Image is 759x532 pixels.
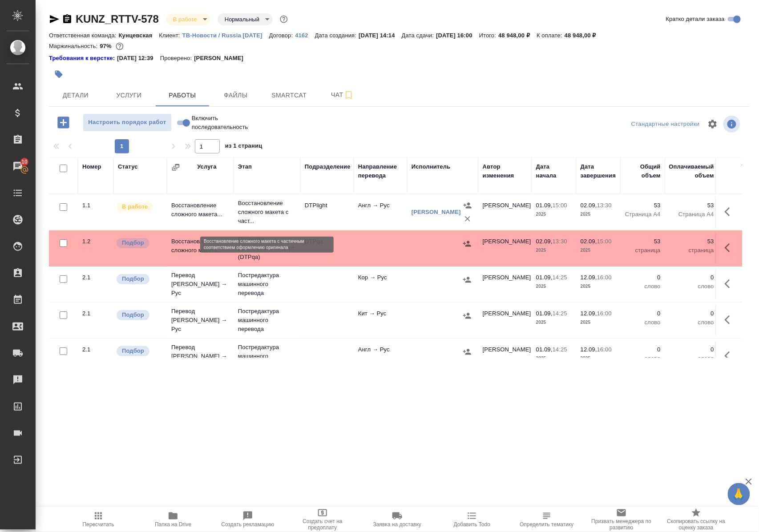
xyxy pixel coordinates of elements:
p: Подбор [122,310,144,319]
p: 12.09, [581,310,597,317]
p: Кунцевская [119,32,159,39]
p: 97% [100,43,113,49]
p: Дата сдачи: [402,32,436,39]
span: 10 [16,157,33,166]
span: 🙏 [731,485,747,504]
div: Дата завершения [581,162,616,180]
p: 2025 [581,282,616,291]
p: Страница А4 [670,210,714,219]
div: Можно подбирать исполнителей [116,345,162,357]
p: 01.09, [536,202,553,209]
td: [PERSON_NAME] [478,197,532,228]
button: В работе [170,16,200,23]
div: 2.1 [82,345,109,354]
div: Направление перевода [358,162,403,180]
p: Подбор [122,347,144,355]
p: 48 948,00 ₽ [565,32,603,39]
p: [DATE] 14:14 [359,32,402,39]
p: 16:00 [597,274,612,281]
button: Назначить [460,345,474,359]
p: 12.09, [581,346,597,353]
p: [DATE] 16:00 [436,32,479,39]
td: Кор → Рус [354,269,407,300]
a: 4162 [295,31,315,39]
span: Файлы [214,90,257,101]
p: 16:00 [597,346,612,353]
div: Исполнитель выполняет работу [116,201,162,213]
p: Итого: [479,32,498,39]
button: Нормальный [222,16,262,23]
button: 🙏 [728,483,750,505]
p: 13:30 [597,202,612,209]
button: Скопировать ссылку [62,14,73,24]
p: 4162 [295,32,315,39]
p: Постредактура машинного перевода [238,343,296,370]
p: Страница А4 [625,210,661,219]
p: слово [670,318,714,327]
p: 13:30 [553,238,567,245]
div: split button [629,117,702,131]
p: 0 [670,273,714,282]
td: [PERSON_NAME] [478,233,532,264]
div: Оплачиваемый объем [669,162,714,180]
p: Клиент: [159,32,182,39]
span: Детали [54,90,97,101]
button: Сгруппировать [171,163,180,172]
p: В работе [122,202,148,211]
p: 53 [670,237,714,246]
div: В работе [166,13,210,25]
p: 01.09, [536,274,553,281]
span: Услуги [108,90,150,101]
p: 0 [625,345,661,354]
a: KUNZ_RTTV-578 [76,13,159,25]
p: страница [670,246,714,255]
p: 14:25 [553,346,567,353]
svg: Подписаться [343,90,354,101]
span: Настроить порядок работ [88,117,167,128]
td: Англ → Рус [354,197,407,228]
p: 2025 [536,210,572,219]
p: 2025 [536,282,572,291]
span: из 1 страниц [225,141,262,153]
p: 2025 [536,246,572,255]
p: слово [625,318,661,327]
span: Настроить таблицу [702,113,723,135]
p: 02.09, [581,202,597,209]
span: Посмотреть информацию [723,116,742,133]
td: Перевод [PERSON_NAME] → Рус [167,266,234,302]
div: Нажми, чтобы открыть папку с инструкцией [49,54,117,63]
p: 53 [625,237,661,246]
button: Назначить [460,309,474,322]
p: 2025 [581,354,616,363]
button: Удалить [461,212,474,226]
div: Дата начала [536,162,572,180]
p: Проверено: [160,54,194,63]
p: 15:00 [597,238,612,245]
p: слово [625,282,661,291]
p: 14:25 [553,310,567,317]
td: [PERSON_NAME] [478,305,532,336]
td: Восстановление сложного макета... [167,233,234,264]
td: Перевод [PERSON_NAME] → Рус [167,302,234,338]
p: 0 [625,309,661,318]
p: 2025 [581,210,616,219]
button: Назначить [460,237,474,250]
span: Работы [161,90,204,101]
p: 15:00 [553,202,567,209]
p: [PERSON_NAME] [194,54,250,63]
p: 48 948,00 ₽ [498,32,537,39]
div: Исполнитель [412,162,451,171]
button: Здесь прячутся важные кнопки [719,237,741,258]
p: 12.09, [581,274,597,281]
button: Добавить тэг [49,64,69,84]
p: 02.09, [536,238,553,245]
p: Дата создания: [315,32,359,39]
button: Здесь прячутся важные кнопки [719,345,741,367]
p: Проверка разверстки стандарт (DTPqa) [238,235,296,262]
div: 2.1 [82,273,109,282]
a: Требования к верстке: [49,54,117,63]
p: 14:25 [553,274,567,281]
div: Автор изменения [483,162,527,180]
p: 01.09, [536,346,553,353]
div: 1.1 [82,201,109,210]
